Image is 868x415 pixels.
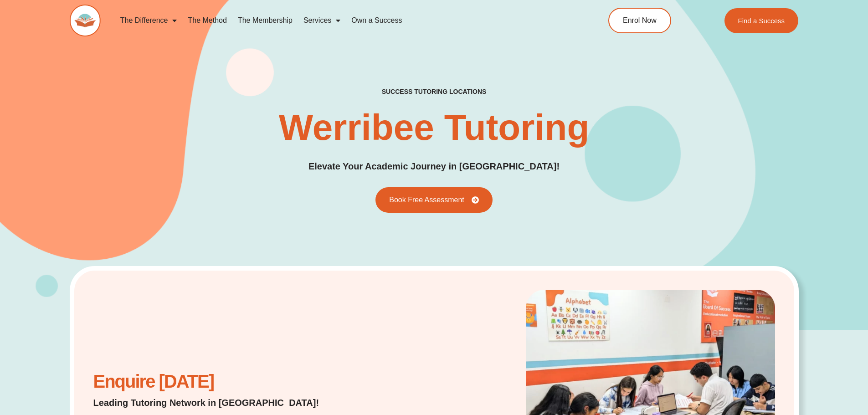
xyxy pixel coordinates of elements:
[279,109,590,146] h1: Werribee Tutoring
[623,17,657,24] span: Enrol Now
[232,10,298,31] a: The Membership
[298,10,346,31] a: Services
[375,187,493,213] a: Book Free Assessment
[115,10,567,31] nav: Menu
[608,8,671,33] a: Enrol Now
[346,10,407,31] a: Own a Success
[308,159,560,174] p: Elevate Your Academic Journey in [GEOGRAPHIC_DATA]!
[93,396,343,409] p: Leading Tutoring Network in [GEOGRAPHIC_DATA]!
[382,87,487,96] h2: success tutoring locations
[389,196,464,204] span: Book Free Assessment
[115,10,183,31] a: The Difference
[182,10,232,31] a: The Method
[724,8,799,33] a: Find a Success
[93,376,343,387] h2: Enquire [DATE]
[738,17,785,24] span: Find a Success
